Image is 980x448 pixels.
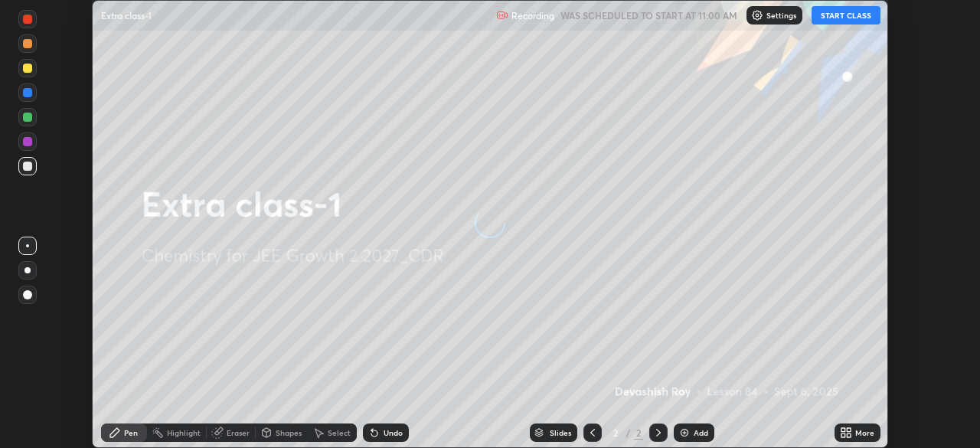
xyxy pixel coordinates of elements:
div: Highlight [167,429,201,437]
div: More [855,429,874,437]
p: Recording [511,10,554,21]
div: Shapes [276,429,302,437]
div: Slides [550,429,571,437]
button: START CLASS [812,6,880,25]
div: Pen [124,429,138,437]
div: Add [694,429,708,437]
img: recording.375f2c34.svg [496,9,508,21]
p: Settings [766,11,796,19]
h5: WAS SCHEDULED TO START AT 11:00 AM [560,8,737,22]
div: 2 [608,428,623,437]
div: 2 [634,426,643,440]
img: add-slide-button [678,427,691,439]
p: Extra class-1 [101,9,152,21]
img: class-settings-icons [751,9,763,21]
div: Eraser [227,429,250,437]
div: Undo [384,429,403,437]
div: / [626,428,631,437]
div: Select [328,429,351,437]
